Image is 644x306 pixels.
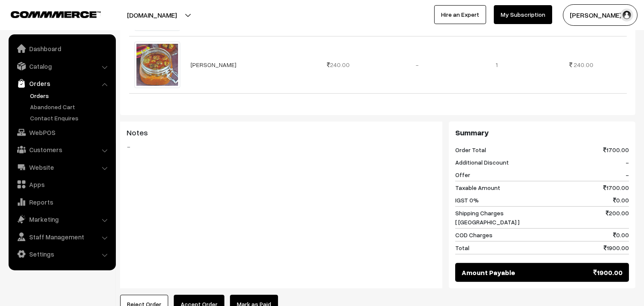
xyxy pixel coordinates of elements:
[455,158,509,167] span: Additional Discount
[11,11,101,18] img: COMMMERCE
[11,125,113,140] a: WebPOS
[97,4,207,26] button: [DOMAIN_NAME]
[603,145,629,154] span: 1700.00
[455,230,493,239] span: COD Charges
[455,196,479,205] span: IGST 0%
[574,61,593,68] span: 240.00
[11,9,86,19] a: COMMMERCE
[28,102,113,111] a: Abandoned Cart
[190,61,236,68] a: [PERSON_NAME]
[455,183,500,192] span: Taxable Amount
[604,243,629,252] span: 1900.00
[603,183,629,192] span: 1700.00
[11,142,113,157] a: Customers
[496,61,498,68] span: 1
[127,141,436,152] blockquote: -
[494,5,552,24] a: My Subscription
[593,267,623,278] span: 1900.00
[455,145,486,154] span: Order Total
[626,158,629,167] span: -
[11,41,113,56] a: Dashboard
[127,128,436,138] h3: Notes
[11,229,113,245] a: Staff Management
[11,76,113,91] a: Orders
[11,246,113,262] a: Settings
[11,58,113,74] a: Catalog
[455,243,469,252] span: Total
[327,61,350,68] span: 240.00
[28,113,113,122] a: Contact Enquires
[455,170,470,179] span: Offer
[620,9,633,21] img: user
[11,177,113,192] a: Apps
[11,211,113,227] a: Marketing
[434,5,486,24] a: Hire an Expert
[455,128,629,138] h3: Summary
[613,230,629,239] span: 0.00
[11,194,113,210] a: Reports
[11,159,113,175] a: Website
[28,91,113,100] a: Orders
[455,208,520,226] span: Shipping Charges [ [GEOGRAPHIC_DATA] ]
[378,36,457,93] td: -
[134,42,181,88] img: Mavadu2.jpg
[563,4,638,26] button: [PERSON_NAME] s…
[626,170,629,179] span: -
[613,196,629,205] span: 0.00
[606,208,629,226] span: 200.00
[462,267,515,278] span: Amount Payable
